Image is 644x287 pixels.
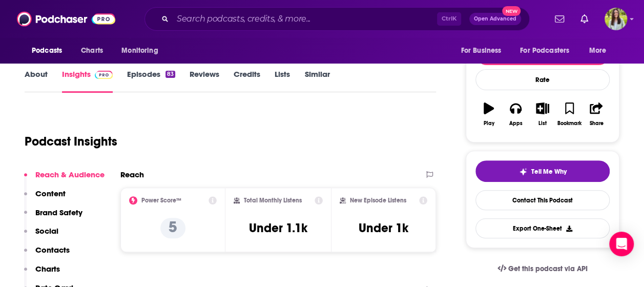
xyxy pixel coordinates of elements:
img: Podchaser - Follow, Share and Rate Podcasts [17,9,115,29]
button: Open AdvancedNew [469,13,521,25]
span: Get this podcast via API [508,264,588,273]
span: Podcasts [32,44,62,58]
button: Play [475,96,502,133]
button: open menu [25,41,75,60]
div: Play [484,120,494,127]
button: Brand Safety [24,208,82,227]
button: Contacts [24,245,70,264]
button: List [529,96,556,133]
button: Social [24,226,58,245]
a: Get this podcast via API [489,256,596,281]
span: Charts [81,44,103,58]
div: Search podcasts, credits, & more... [144,7,530,31]
a: Show notifications dropdown [576,10,592,28]
p: Brand Safety [35,208,82,217]
h2: New Episode Listens [350,197,406,204]
a: Episodes83 [127,69,175,93]
div: Bookmark [557,120,581,127]
h1: Podcast Insights [25,134,117,149]
div: Open Intercom Messenger [609,232,634,256]
h3: Under 1.1k [249,220,307,236]
a: Credits [234,69,260,93]
span: For Podcasters [520,44,569,58]
span: For Business [461,44,501,58]
img: tell me why sparkle [519,168,527,176]
button: Show profile menu [605,8,627,30]
p: Social [35,226,58,236]
button: open menu [513,41,584,60]
span: New [502,6,521,16]
button: Reach & Audience [24,170,105,189]
div: 83 [165,71,175,78]
span: More [589,44,607,58]
span: Open Advanced [474,16,516,22]
h2: Power Score™ [141,197,181,204]
button: tell me why sparkleTell Me Why [475,160,610,182]
div: Share [589,120,603,127]
button: Bookmark [556,96,583,133]
button: Content [24,189,66,208]
span: Ctrl K [437,12,461,26]
p: 5 [160,218,185,238]
button: Apps [502,96,529,133]
h2: Total Monthly Listens [244,197,302,204]
span: Monitoring [121,44,158,58]
span: Tell Me Why [531,168,567,176]
div: Apps [509,120,523,127]
div: Rate [475,69,610,90]
button: Share [583,96,610,133]
a: Lists [275,69,290,93]
input: Search podcasts, credits, & more... [173,11,437,27]
button: open menu [453,41,514,60]
img: Podchaser Pro [95,71,113,79]
div: List [538,120,547,127]
p: Content [35,189,66,198]
h2: Reach [120,170,144,179]
h3: Under 1k [359,220,408,236]
p: Charts [35,264,60,274]
a: InsightsPodchaser Pro [62,69,113,93]
a: About [25,69,48,93]
a: Similar [304,69,329,93]
a: Contact This Podcast [475,190,610,210]
p: Reach & Audience [35,170,105,179]
img: User Profile [605,8,627,30]
button: open menu [582,41,619,60]
button: Charts [24,264,60,283]
a: Show notifications dropdown [551,10,568,28]
a: Reviews [190,69,219,93]
button: Export One-Sheet [475,218,610,238]
a: Charts [74,41,109,60]
button: open menu [114,41,171,60]
span: Logged in as meaghanyoungblood [605,8,627,30]
p: Contacts [35,245,70,255]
